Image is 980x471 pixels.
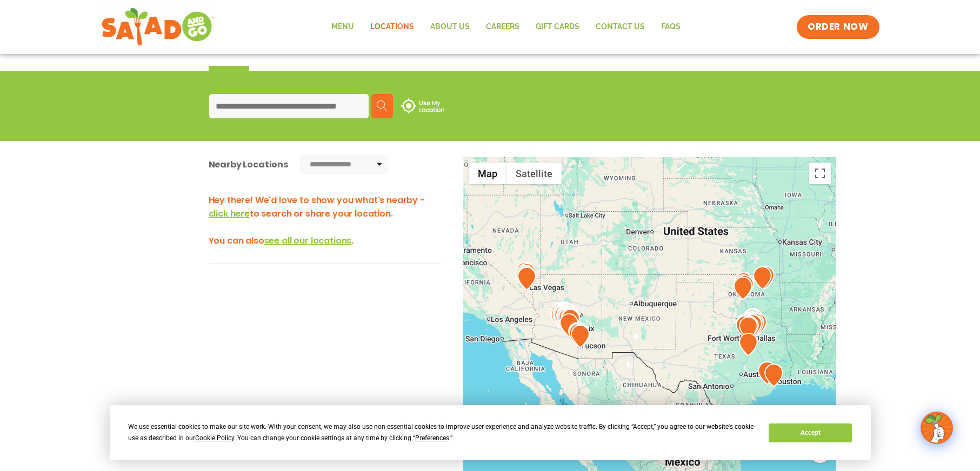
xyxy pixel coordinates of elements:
a: Careers [478,15,528,39]
div: Cookie Consent Prompt [110,405,871,460]
a: ORDER NOW [797,15,879,39]
span: Cookie Policy [195,434,234,442]
nav: Menu [323,15,689,39]
button: Show satellite imagery [506,163,562,184]
img: new-SAG-logo-768×292 [101,5,215,49]
span: Preferences [415,434,449,442]
span: ORDER NOW [808,21,868,33]
a: About Us [422,15,478,39]
button: Toggle fullscreen view [809,163,831,184]
div: We use essential cookies to make our site work. With your consent, we may also use non-essential ... [128,421,756,444]
div: Nearby Locations [209,158,288,171]
a: Locations [362,15,422,39]
a: GIFT CARDS [528,15,588,39]
h3: Hey there! We'd love to show you what's nearby - to search or share your location. You can also . [209,193,441,247]
button: Accept [769,423,852,442]
span: click here [209,207,250,220]
span: see all our locations [264,234,352,247]
img: search.svg [377,100,388,111]
img: use-location.svg [401,98,444,113]
a: FAQs [653,15,689,39]
img: wpChatIcon [922,413,952,443]
a: Contact Us [588,15,653,39]
a: Menu [323,15,362,39]
button: Show street map [469,163,506,184]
